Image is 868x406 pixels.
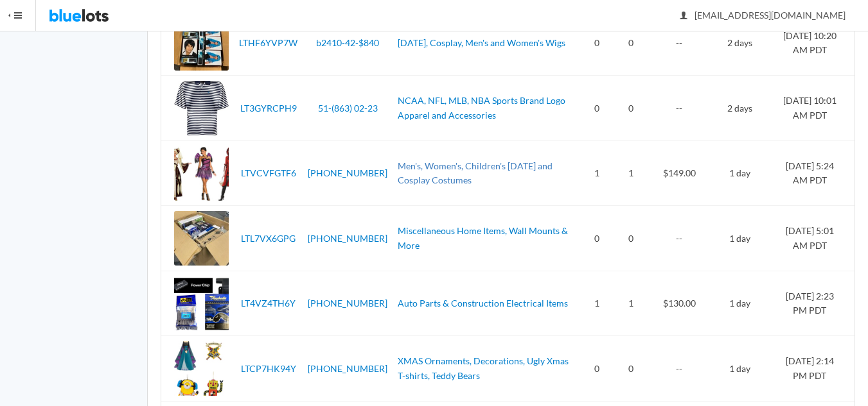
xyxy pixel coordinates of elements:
td: 0 [610,10,651,76]
td: 0 [583,76,610,141]
a: Auto Parts & Construction Electrical Items [398,298,568,309]
a: b2410-42-$840 [316,37,379,48]
td: 1 [583,271,610,336]
td: [DATE] 2:23 PM PDT [773,271,855,336]
td: 1 day [707,336,773,402]
td: 0 [583,10,610,76]
span: [EMAIL_ADDRESS][DOMAIN_NAME] [680,10,846,21]
td: $130.00 [651,271,707,336]
td: 1 [610,140,651,206]
td: 2 days [707,76,773,141]
a: [PHONE_NUMBER] [308,233,387,244]
td: -- [651,10,707,76]
a: LTCP7HK94Y [241,363,296,374]
ion-icon: person [677,10,690,22]
td: $149.00 [651,140,707,206]
a: [PHONE_NUMBER] [308,363,387,374]
td: -- [651,206,707,271]
a: LTL7VX6GPG [241,233,296,244]
a: Men's, Women's, Children's [DATE] and Cosplay Costumes [398,160,553,186]
a: [PHONE_NUMBER] [308,167,387,178]
a: [PHONE_NUMBER] [308,298,387,309]
td: 0 [610,336,651,402]
td: 1 day [707,271,773,336]
td: 0 [610,76,651,141]
a: LTHF6YVP7W [239,37,297,48]
td: 1 day [707,206,773,271]
td: [DATE] 5:24 AM PDT [773,140,855,206]
td: [DATE] 10:01 AM PDT [773,76,855,141]
td: 0 [610,206,651,271]
td: 1 day [707,140,773,206]
td: [DATE] 5:01 AM PDT [773,206,855,271]
a: XMAS Ornaments, Decorations, Ugly Xmas T-shirts, Teddy Bears [398,355,569,381]
td: -- [651,336,707,402]
a: NCAA, NFL, MLB, NBA Sports Brand Logo Apparel and Accessories [398,95,565,121]
a: 51-(863) 02-23 [318,103,378,114]
td: -- [651,76,707,141]
a: [DATE], Cosplay, Men's and Women's Wigs [398,37,565,48]
td: 0 [583,206,610,271]
td: 0 [583,336,610,402]
td: 1 [610,271,651,336]
td: 2 days [707,10,773,76]
a: LT3GYRCPH9 [240,103,297,114]
td: [DATE] 10:20 AM PDT [773,10,855,76]
a: Miscellaneous Home Items, Wall Mounts & More [398,225,568,251]
td: [DATE] 2:14 PM PDT [773,336,855,402]
a: LT4VZ4TH6Y [241,298,296,309]
td: 1 [583,140,610,206]
a: LTVCVFGTF6 [241,167,296,178]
